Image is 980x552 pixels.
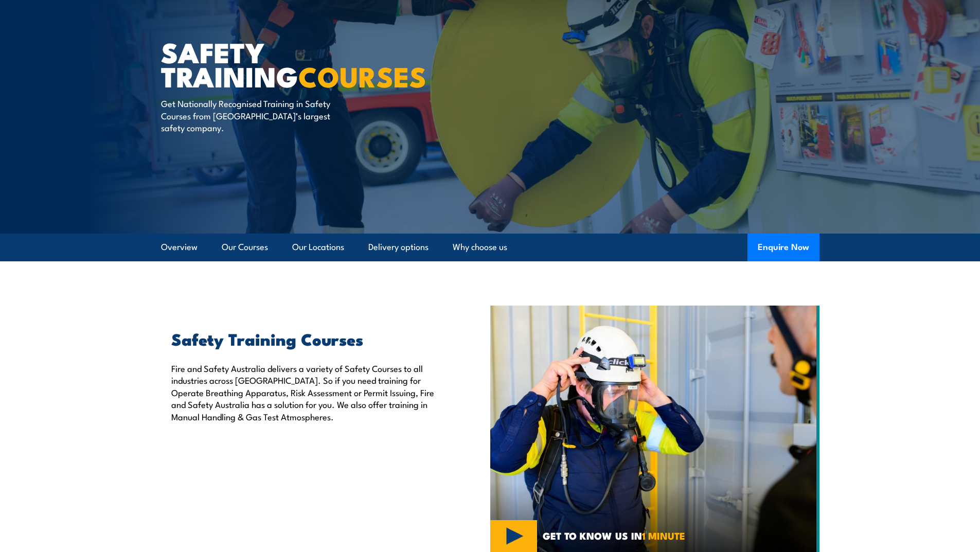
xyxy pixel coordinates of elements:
[453,234,507,261] a: Why choose us
[171,362,443,422] p: Fire and Safety Australia delivers a variety of Safety Courses to all industries across [GEOGRAPH...
[171,331,443,346] h2: Safety Training Courses
[747,234,819,261] button: Enquire Now
[642,528,685,543] strong: 1 MINUTE
[298,54,426,97] strong: COURSES
[161,40,415,87] h1: Safety Training
[543,531,685,540] span: GET TO KNOW US IN
[292,234,344,261] a: Our Locations
[222,234,268,261] a: Our Courses
[368,234,429,261] a: Delivery options
[161,234,198,261] a: Overview
[161,97,349,133] p: Get Nationally Recognised Training in Safety Courses from [GEOGRAPHIC_DATA]’s largest safety comp...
